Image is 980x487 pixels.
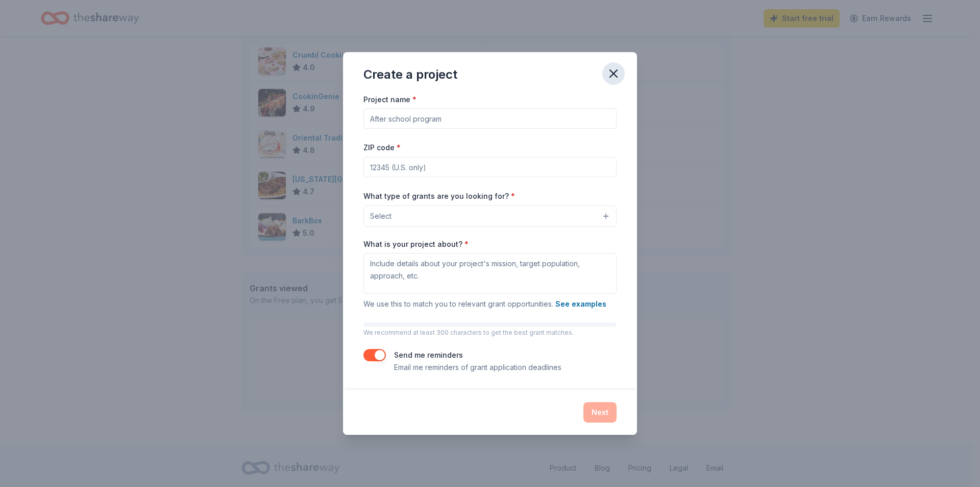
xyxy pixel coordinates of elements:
button: Select [363,205,617,227]
div: Create a project [363,66,457,83]
span: We use this to match you to relevant grant opportunities. [363,299,606,308]
label: Project name [363,95,416,105]
p: Email me reminders of grant application deadlines [394,361,561,374]
input: 12345 (U.S. only) [363,157,617,177]
label: ZIP code [363,143,401,153]
span: Select [370,210,391,222]
p: We recommend at least 300 characters to get the best grant matches. [363,329,617,337]
input: After school program [363,108,617,129]
label: What is your project about? [363,239,469,249]
label: What type of grants are you looking for? [363,191,515,201]
button: See examples [555,298,606,310]
label: Send me reminders [394,351,463,359]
